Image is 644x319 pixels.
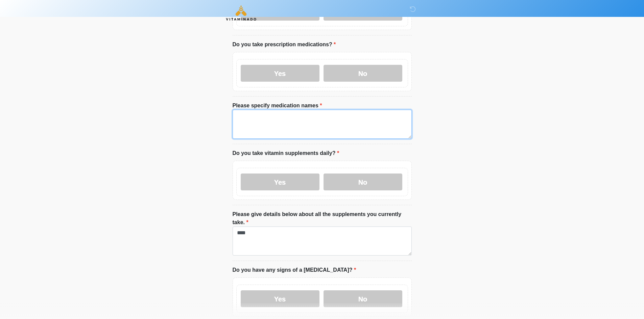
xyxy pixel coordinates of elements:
label: Do you take prescription medications? [233,41,336,49]
label: Yes [241,174,319,190]
label: Please give details below about all the supplements you currently take. [233,210,412,227]
label: No [324,290,402,307]
label: Yes [241,290,319,307]
label: No [324,174,402,190]
label: Do you take vitamin supplements daily? [233,149,339,157]
label: Please specify medication names [233,102,322,110]
img: Vitaminado Logo [226,5,256,21]
label: Do you have any signs of a [MEDICAL_DATA]? [233,266,356,274]
label: Yes [241,65,319,82]
label: No [324,65,402,82]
